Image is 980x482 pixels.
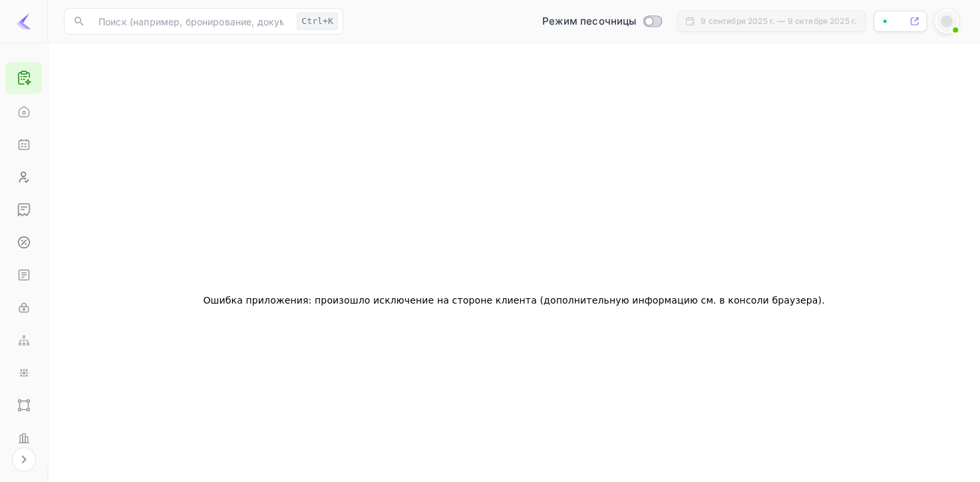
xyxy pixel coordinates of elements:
[5,324,42,355] a: Веб - крючки
[5,128,42,159] a: Бронирования
[542,15,636,27] ya-tr-span: Режим песочницы
[5,357,42,387] a: Интеграции
[16,13,32,29] img: LiteAPI
[701,16,857,26] ya-tr-span: 9 сентября 2025 г. — 9 октября 2025 г.
[203,295,822,306] ya-tr-span: Ошибка приложения: произошло исключение на стороне клиента (дополнительную информацию см. в консо...
[12,447,36,471] button: Расширьте навигацию
[90,8,291,35] input: Поиск (например, бронирование, документация)
[5,194,42,224] a: Заработок
[537,14,667,29] div: Переключиться в производственный режим
[5,161,42,192] a: Клиенты
[822,295,825,306] ya-tr-span: .
[5,389,42,420] a: Компоненты пользовательского интерфейса
[301,16,333,26] ya-tr-span: Ctrl+K
[5,259,42,290] a: Документы API и SDK
[5,292,42,322] a: Ключи API
[5,226,42,257] a: Комиссия
[5,96,42,126] a: Главная
[5,422,42,453] a: Производительность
